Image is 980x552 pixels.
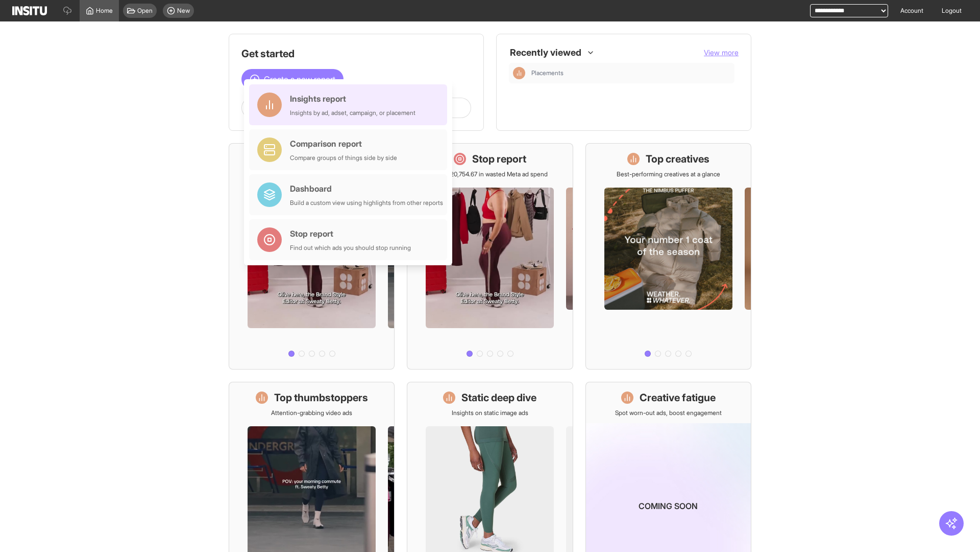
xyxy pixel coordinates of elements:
[617,170,720,178] p: Best-performing creatives at a glance
[241,47,471,61] h1: Get started
[229,143,395,370] a: What's live nowSee all active ads instantly
[531,69,730,77] span: Placements
[241,69,344,89] button: Create a new report
[452,409,528,417] p: Insights on static image ads
[274,390,368,405] h1: Top thumbstoppers
[264,73,335,85] span: Create a new report
[290,154,397,162] div: Compare groups of things side by side
[472,152,526,166] h1: Stop report
[585,143,751,370] a: Top creativesBest-performing creatives at a glance
[513,67,525,79] div: Insights
[177,7,190,15] span: New
[432,170,548,178] p: Save £20,754.67 in wasted Meta ad spend
[704,48,739,58] button: View more
[461,390,536,405] h1: Static deep dive
[290,109,415,117] div: Insights by ad, adset, campaign, or placement
[646,152,709,166] h1: Top creatives
[271,409,352,417] p: Attention-grabbing video ads
[290,93,415,105] div: Insights report
[96,7,113,15] span: Home
[290,227,411,240] div: Stop report
[290,182,443,195] div: Dashboard
[290,137,397,150] div: Comparison report
[407,143,573,370] a: Stop reportSave £20,754.67 in wasted Meta ad spend
[12,6,47,15] img: Logo
[704,48,739,57] span: View more
[137,7,153,15] span: Open
[290,244,411,252] div: Find out which ads you should stop running
[290,199,443,207] div: Build a custom view using highlights from other reports
[531,69,563,77] span: Placements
